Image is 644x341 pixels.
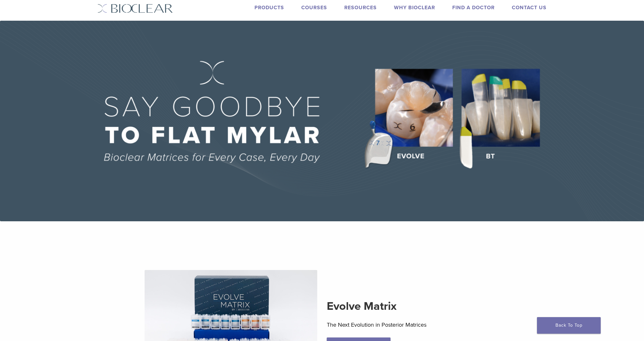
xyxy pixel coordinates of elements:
[512,4,547,11] a: Contact Us
[327,320,500,330] p: The Next Evolution in Posterior Matrices
[254,4,284,11] a: Products
[537,317,601,334] a: Back To Top
[394,4,435,11] a: Why Bioclear
[344,4,377,11] a: Resources
[97,4,173,13] img: Bioclear
[452,4,495,11] a: Find A Doctor
[301,4,327,11] a: Courses
[327,299,500,314] h2: Evolve Matrix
